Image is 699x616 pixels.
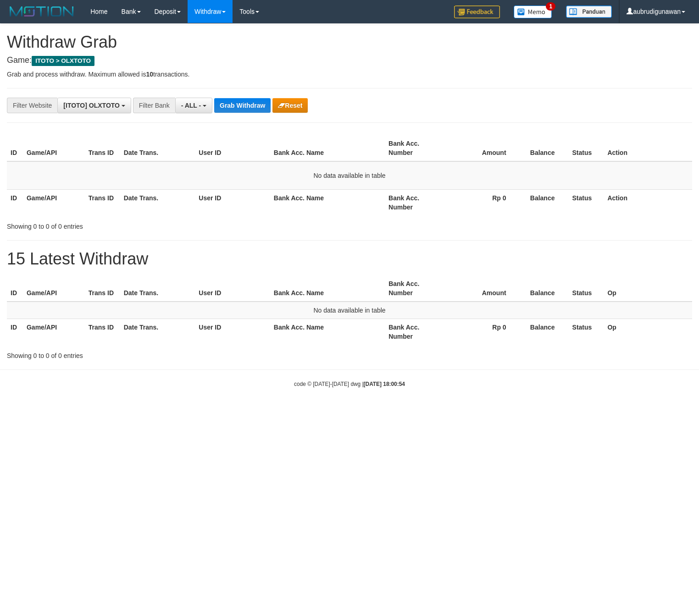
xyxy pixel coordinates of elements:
[7,5,77,18] img: MOTION_logo.png
[195,189,270,215] th: User ID
[520,135,569,161] th: Balance
[7,250,692,268] h1: 15 Latest Withdraw
[385,275,447,302] th: Bank Acc. Number
[85,189,120,215] th: Trans ID
[385,319,447,345] th: Bank Acc. Number
[175,98,212,113] button: - ALL -
[385,189,447,215] th: Bank Acc. Number
[569,135,604,161] th: Status
[120,319,195,345] th: Date Trans.
[520,319,569,345] th: Balance
[85,135,120,161] th: Trans ID
[120,135,195,161] th: Date Trans.
[454,5,500,18] img: Feedback.jpg
[7,189,23,215] th: ID
[520,189,569,215] th: Balance
[85,319,120,345] th: Trans ID
[272,98,308,113] button: Reset
[270,189,385,215] th: Bank Acc. Name
[7,302,692,319] td: No data available in table
[7,70,692,79] p: Grab and process withdraw. Maximum allowed is transactions.
[447,189,520,215] th: Rp 0
[294,381,405,387] small: code © [DATE]-[DATE] dwg |
[569,319,604,345] th: Status
[133,98,175,113] div: Filter Bank
[195,319,270,345] th: User ID
[270,135,385,161] th: Bank Acc. Name
[181,102,201,109] span: - ALL -
[120,189,195,215] th: Date Trans.
[7,161,692,190] td: No data available in table
[23,189,85,215] th: Game/API
[364,381,405,387] strong: [DATE] 18:00:54
[7,319,23,345] th: ID
[7,56,692,65] h4: Game:
[385,135,447,161] th: Bank Acc. Number
[23,275,85,302] th: Game/API
[7,33,692,51] h1: Withdraw Grab
[32,56,94,66] span: ITOTO > OLXTOTO
[566,5,612,18] img: panduan.png
[569,189,604,215] th: Status
[7,347,284,360] div: Showing 0 to 0 of 0 entries
[7,275,23,302] th: ID
[604,189,692,215] th: Action
[604,135,692,161] th: Action
[447,135,520,161] th: Amount
[520,275,569,302] th: Balance
[195,275,270,302] th: User ID
[7,135,23,161] th: ID
[604,275,692,302] th: Op
[447,275,520,302] th: Amount
[23,319,85,345] th: Game/API
[195,135,270,161] th: User ID
[7,98,57,113] div: Filter Website
[546,2,555,11] span: 1
[7,218,284,231] div: Showing 0 to 0 of 0 entries
[447,319,520,345] th: Rp 0
[214,98,271,113] button: Grab Withdraw
[514,5,552,18] img: Button%20Memo.svg
[23,135,85,161] th: Game/API
[63,102,120,109] span: [ITOTO] OLXTOTO
[569,275,604,302] th: Status
[604,319,692,345] th: Op
[270,319,385,345] th: Bank Acc. Name
[120,275,195,302] th: Date Trans.
[85,275,120,302] th: Trans ID
[270,275,385,302] th: Bank Acc. Name
[57,98,131,113] button: [ITOTO] OLXTOTO
[146,71,153,78] strong: 10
